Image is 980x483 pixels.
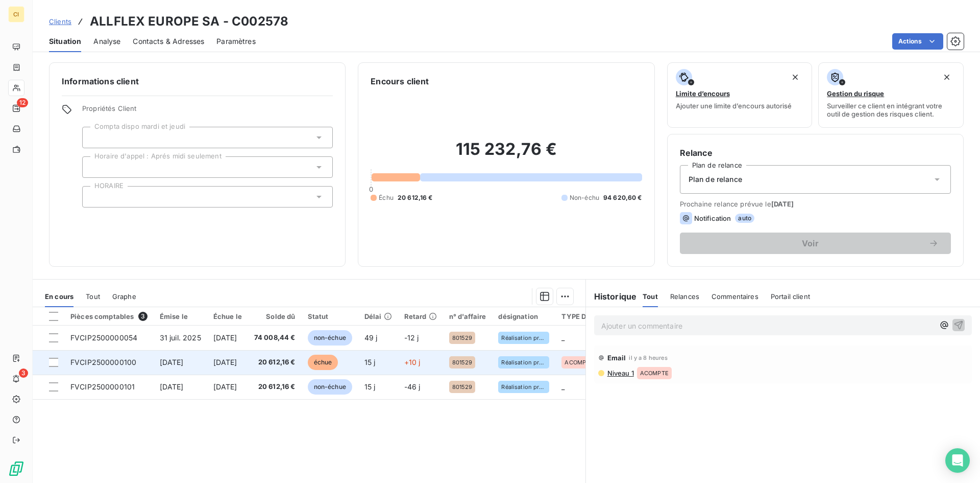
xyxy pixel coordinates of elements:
[138,312,148,321] span: 3
[818,62,964,128] button: Gestion du risqueSurveiller ce client en intégrant votre outil de gestion des risques client.
[676,89,730,98] span: Limite d’encours
[629,355,667,361] span: il y a 8 heures
[62,75,333,87] h6: Informations client
[670,292,699,301] span: Relances
[91,192,99,201] input: Ajouter une valeur
[91,133,99,142] input: Ajouter une valeur
[586,290,637,303] h6: Historique
[91,163,99,172] input: Ajouter une valeur
[216,36,256,47] span: Paramètres
[364,358,376,366] span: 15 j
[892,33,943,50] button: Actions
[452,335,473,341] span: 801529
[501,335,546,341] span: Réalisation proto mono opérateur
[49,36,81,47] span: Situation
[692,239,928,247] span: Voir
[213,312,242,320] div: Échue le
[501,359,546,365] span: Réalisation proto mono opérateur
[945,448,970,473] div: Open Intercom Messenger
[452,359,473,365] span: 801529
[676,102,792,110] span: Ajouter une limite d’encours autorisé
[254,357,296,367] span: 20 612,16 €
[19,369,28,378] span: 3
[70,382,135,391] span: FVCIP2500000101
[49,16,71,27] a: Clients
[643,292,658,301] span: Tout
[640,370,669,376] span: ACOMPTE
[771,200,794,208] span: [DATE]
[369,185,373,193] span: 0
[561,333,565,342] span: _
[607,354,626,362] span: Email
[213,382,237,391] span: [DATE]
[606,369,634,377] span: Niveau 1
[70,358,136,366] span: FVCIP2500000100
[70,333,137,342] span: FVCIP2500000054
[160,358,184,366] span: [DATE]
[371,139,642,170] h2: 115 232,76 €
[667,62,813,128] button: Limite d’encoursAjouter une limite d’encours autorisé
[364,382,376,391] span: 15 j
[160,312,201,320] div: Émise le
[680,200,951,208] span: Prochaine relance prévue le
[712,292,758,301] span: Commentaires
[93,36,120,47] span: Analyse
[213,358,237,366] span: [DATE]
[213,333,237,342] span: [DATE]
[827,89,884,98] span: Gestion du risque
[254,312,296,320] div: Solde dû
[70,312,148,321] div: Pièces comptables
[49,17,71,26] span: Clients
[735,214,754,223] span: auto
[308,355,338,370] span: échue
[501,384,546,390] span: Réalisation proto mono opérateur
[680,233,951,254] button: Voir
[603,193,642,202] span: 94 620,60 €
[689,174,742,185] span: Plan de relance
[404,358,421,366] span: +10 j
[45,292,73,301] span: En cours
[561,312,636,320] div: TYPE DE FACTURE
[86,292,100,301] span: Tout
[308,312,352,320] div: Statut
[398,193,433,202] span: 20 612,16 €
[561,382,565,391] span: _
[254,333,296,343] span: 74 008,44 €
[160,333,201,342] span: 31 juil. 2025
[452,384,473,390] span: 801529
[82,104,333,119] span: Propriétés Client
[404,333,419,342] span: -12 j
[133,36,204,47] span: Contacts & Adresses
[112,292,136,301] span: Graphe
[160,382,184,391] span: [DATE]
[379,193,394,202] span: Échu
[8,461,24,477] img: Logo LeanPay
[694,214,731,222] span: Notification
[498,312,549,320] div: désignation
[254,382,296,392] span: 20 612,16 €
[827,102,955,118] span: Surveiller ce client en intégrant votre outil de gestion des risques client.
[364,312,392,320] div: Délai
[364,333,378,342] span: 49 j
[404,312,437,320] div: Retard
[17,98,28,107] span: 12
[308,330,352,346] span: non-échue
[8,6,24,22] div: CI
[449,312,486,320] div: n° d'affaire
[680,147,951,159] h6: Relance
[371,75,429,87] h6: Encours client
[570,193,599,202] span: Non-échu
[404,382,421,391] span: -46 j
[565,359,593,365] span: ACOMPTE
[771,292,810,301] span: Portail client
[90,12,288,31] h3: ALLFLEX EUROPE SA - C002578
[308,379,352,395] span: non-échue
